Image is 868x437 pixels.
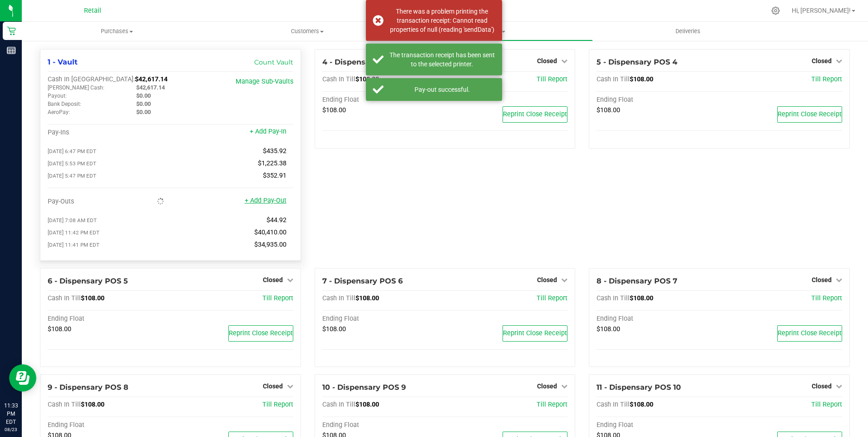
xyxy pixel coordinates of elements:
span: Cash In Till [48,294,81,302]
span: $108.00 [630,294,653,302]
button: Reprint Close Receipt [777,325,842,342]
div: Pay-Ins [48,129,170,137]
span: Customers [212,27,402,35]
button: Reprint Close Receipt [503,106,567,123]
span: 5 - Dispensary POS 4 [597,58,677,66]
p: 11:33 PM EDT [4,402,18,426]
span: Deliveries [663,27,713,35]
inline-svg: Retail [7,26,16,35]
span: [DATE] 5:47 PM EDT [48,173,96,179]
span: [DATE] 11:42 PM EDT [48,229,99,236]
a: + Add Pay-In [250,128,286,135]
span: $0.00 [136,100,151,107]
span: Till Report [262,401,293,408]
a: Customers [212,22,402,41]
span: Closed [263,276,283,283]
span: 9 - Dispensary POS 8 [48,383,128,392]
span: Cash In Till [597,75,630,83]
a: Till Report [537,401,567,408]
span: Closed [812,382,832,390]
span: Cash In Till [597,294,630,302]
a: Till Report [262,294,293,302]
span: Till Report [537,294,567,302]
span: Closed [537,57,557,65]
span: $108.00 [322,325,346,333]
div: Pay-out successful. [389,85,495,94]
div: Ending Float [48,315,170,323]
span: $1,225.38 [258,159,286,167]
a: Till Report [811,401,842,408]
span: [PERSON_NAME] Cash: [48,84,104,91]
span: $108.00 [81,401,104,408]
span: $108.00 [597,106,620,114]
span: Reprint Close Receipt [503,329,567,337]
span: Purchases [22,27,212,35]
button: Reprint Close Receipt [228,325,293,342]
span: Cash In [GEOGRAPHIC_DATA]: [48,75,135,83]
a: Till Report [811,75,842,83]
span: $0.00 [136,109,151,115]
div: Ending Float [322,315,445,323]
span: $108.00 [81,294,104,302]
span: 4 - Dispensary POS 3 [322,58,403,66]
span: Payout: [48,93,67,99]
div: Pay-Outs [48,198,170,206]
span: [DATE] 7:08 AM EDT [48,217,97,223]
a: Till Report [537,75,567,83]
span: $108.00 [630,401,653,408]
span: [DATE] 11:41 PM EDT [48,242,99,248]
span: $108.00 [597,325,620,333]
span: 10 - Dispensary POS 9 [322,383,406,392]
span: Cash In Till [322,294,355,302]
div: Ending Float [322,96,445,104]
a: Purchases [22,22,212,41]
span: Closed [537,276,557,283]
span: Reprint Close Receipt [778,110,842,118]
span: Retail [84,7,101,15]
span: Cash In Till [322,401,355,408]
div: Ending Float [597,315,719,323]
span: 1 - Vault [48,58,78,66]
div: There was a problem printing the transaction receipt: Cannot read properties of null (reading 'se... [389,7,495,34]
span: Closed [263,382,283,390]
span: Cash In Till [597,401,630,408]
span: $40,410.00 [254,228,286,236]
a: Deliveries [593,22,783,41]
a: Count Vault [254,58,293,66]
div: Ending Float [597,96,719,104]
div: Ending Float [48,421,170,429]
span: 8 - Dispensary POS 7 [597,277,677,285]
span: Reprint Close Receipt [503,110,567,118]
span: 11 - Dispensary POS 10 [597,383,681,392]
span: Bank Deposit: [48,101,81,107]
p: 08/23 [4,426,18,433]
span: $108.00 [322,106,346,114]
span: $0.00 [136,92,151,99]
span: $108.00 [355,401,379,408]
span: Reprint Close Receipt [229,329,293,337]
div: Ending Float [322,421,445,429]
span: $108.00 [48,325,71,333]
inline-svg: Reports [7,46,16,55]
span: $108.00 [355,294,379,302]
span: [DATE] 5:53 PM EDT [48,160,96,167]
div: Manage settings [770,6,781,15]
span: Cash In Till [322,75,355,83]
span: $42,617.14 [136,84,165,91]
span: $108.00 [630,75,653,83]
span: $108.00 [355,75,379,83]
a: + Add Pay-Out [245,197,286,204]
div: Ending Float [597,421,719,429]
span: [DATE] 6:47 PM EDT [48,148,96,154]
span: Closed [812,57,832,65]
span: $435.92 [263,147,286,155]
button: Reprint Close Receipt [777,106,842,123]
span: Closed [537,382,557,390]
a: Till Report [811,294,842,302]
